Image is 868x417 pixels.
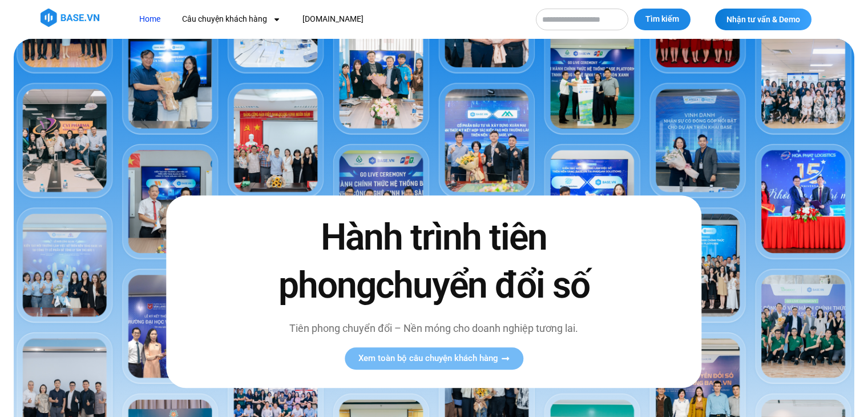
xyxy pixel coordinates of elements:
button: Tìm kiếm [634,9,691,30]
a: Câu chuyện khách hàng [173,9,289,30]
a: [DOMAIN_NAME] [294,9,372,30]
a: Home [131,9,169,30]
h2: Hành trình tiên phong [254,214,613,309]
a: Xem toàn bộ câu chuyện khách hàng [345,347,523,370]
span: Nhận tư vấn & Demo [726,15,800,23]
nav: Menu [131,9,524,30]
span: Tìm kiếm [645,14,679,25]
span: Xem toàn bộ câu chuyện khách hàng [358,354,498,363]
p: Tiên phong chuyển đổi – Nền móng cho doanh nghiệp tương lai. [254,320,613,336]
span: chuyển đổi số [376,264,590,307]
a: Nhận tư vấn & Demo [715,9,812,30]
